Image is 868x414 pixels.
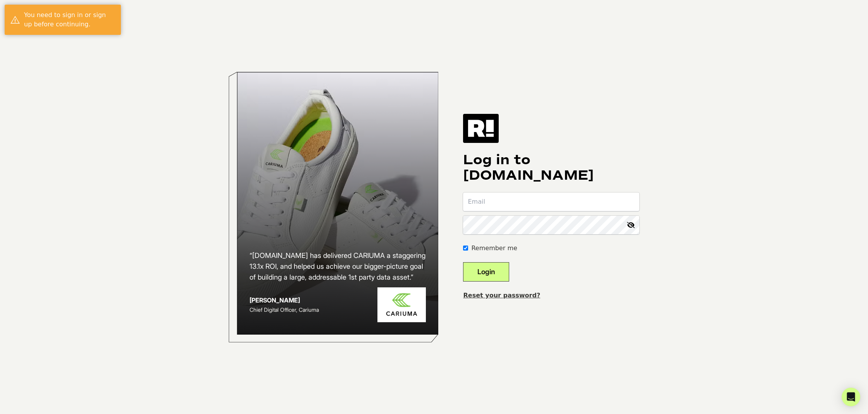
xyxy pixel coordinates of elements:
[250,296,300,304] strong: [PERSON_NAME]
[377,287,426,323] img: Cariuma
[250,306,319,313] span: Chief Digital Officer, Cariuma
[463,152,639,183] h1: Log in to [DOMAIN_NAME]
[842,388,860,406] div: Open Intercom Messenger
[463,114,499,143] img: Retention.com
[250,250,426,283] h2: “[DOMAIN_NAME] has delivered CARIUMA a staggering 13.1x ROI, and helped us achieve our bigger-pic...
[463,192,639,211] input: Email
[471,244,517,253] label: Remember me
[463,292,540,299] a: Reset your password?
[463,262,509,282] button: Login
[24,10,115,29] div: You need to sign in or sign up before continuing.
